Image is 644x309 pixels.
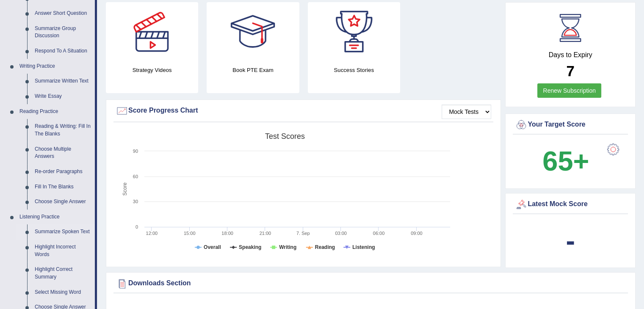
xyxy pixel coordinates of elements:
[542,146,589,177] b: 65+
[31,262,95,284] a: Highlight Correct Summary
[133,199,138,204] text: 30
[265,132,305,141] tspan: Test scores
[133,149,138,154] text: 90
[31,285,95,300] a: Select Missing Word
[31,119,95,141] a: Reading & Writing: Fill In The Blanks
[31,194,95,210] a: Choose Single Answer
[373,231,385,236] text: 06:00
[31,179,95,195] a: Fill In The Blanks
[31,142,95,164] a: Choose Multiple Answers
[515,198,626,211] div: Latest Mock Score
[566,225,575,256] b: -
[204,244,221,250] tspan: Overall
[31,6,95,21] a: Answer Short Question
[537,83,601,98] a: Renew Subscription
[411,231,423,236] text: 09:00
[279,244,296,250] tspan: Writing
[207,66,299,74] h4: Book PTE Exam
[515,119,626,131] div: Your Target Score
[308,66,400,74] h4: Success Stories
[135,224,138,229] text: 0
[116,105,491,117] div: Score Progress Chart
[16,210,95,225] a: Listening Practice
[239,244,261,250] tspan: Speaking
[31,89,95,104] a: Write Essay
[16,104,95,119] a: Reading Practice
[16,59,95,74] a: Writing Practice
[566,63,574,79] b: 7
[31,74,95,89] a: Summarize Written Text
[352,244,375,250] tspan: Listening
[31,164,95,179] a: Re-order Paragraphs
[260,231,271,236] text: 21:00
[515,51,626,59] h4: Days to Expiry
[31,44,95,59] a: Respond To A Situation
[116,277,626,290] div: Downloads Section
[106,66,198,74] h4: Strategy Videos
[31,224,95,240] a: Summarize Spoken Text
[296,231,310,236] tspan: 7. Sep
[315,244,335,250] tspan: Reading
[184,231,196,236] text: 15:00
[31,21,95,44] a: Summarize Group Discussion
[146,231,158,236] text: 12:00
[31,240,95,262] a: Highlight Incorrect Words
[133,174,138,179] text: 60
[221,231,233,236] text: 18:00
[122,182,128,196] tspan: Score
[335,231,347,236] text: 03:00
